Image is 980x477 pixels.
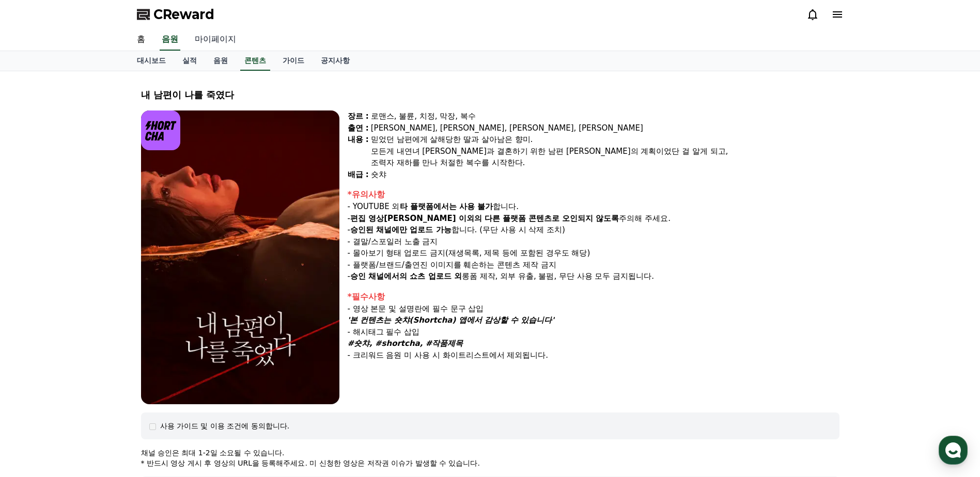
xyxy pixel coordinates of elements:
a: 설정 [133,327,198,353]
div: 배급 : [348,169,369,181]
strong: 다른 플랫폼 콘텐츠로 오인되지 않도록 [485,214,619,223]
div: *필수사항 [348,291,839,303]
div: - 영상 본문 및 설명란에 필수 문구 삽입 [348,303,839,315]
a: 대화 [68,327,133,353]
div: *유의사항 [348,188,839,201]
img: logo [141,110,181,150]
p: - 주의해 주세요. [348,213,839,225]
strong: #숏챠, #shortcha, #작품제목 [348,339,463,348]
strong: 편집 영상[PERSON_NAME] 이외의 [350,214,482,223]
div: 믿었던 남편에게 살해당한 딸과 살아남은 향미. [371,134,839,146]
p: - 합니다. (무단 사용 시 삭제 조치) [348,224,839,236]
img: video [141,110,339,404]
p: 채널 승인은 최대 1-2일 소요될 수 있습니다. [141,448,839,458]
a: CReward [137,6,214,23]
strong: 타 플랫폼에서는 사용 불가 [400,202,493,211]
strong: 승인된 채널에만 업로드 가능 [350,225,452,234]
div: 내 남편이 나를 죽였다 [141,88,839,102]
p: - 롱폼 제작, 외부 유출, 불펌, 무단 사용 모두 금지됩니다. [348,271,839,282]
a: 공지사항 [313,51,358,71]
p: - 플랫폼/브랜드/출연진 이미지를 훼손하는 콘텐츠 제작 금지 [348,259,839,271]
p: - YOUTUBE 외 합니다. [348,201,839,213]
div: 사용 가이드 및 이용 조건에 동의합니다. [160,421,290,431]
a: 홈 [3,327,68,353]
span: 홈 [33,343,39,351]
span: 대화 [95,343,107,352]
div: 로맨스, 불륜, 치정, 막장, 복수 [371,110,839,122]
div: - 해시태그 필수 삽입 [348,326,839,338]
a: 음원 [205,51,236,71]
strong: '본 컨텐츠는 숏챠(Shortcha) 앱에서 감상할 수 있습니다' [348,315,554,325]
div: 숏챠 [371,169,839,181]
div: 장르 : [348,110,369,122]
p: * 반드시 영상 게시 후 영상의 URL을 등록해주세요. 미 신청한 영상은 저작권 이슈가 발생할 수 있습니다. [141,458,839,468]
a: 대시보드 [129,51,174,71]
div: 조력자 재하를 만나 처절한 복수를 시작한다. [371,157,839,169]
div: - 크리워드 음원 미 사용 시 화이트리스트에서 제외됩니다. [348,349,839,361]
p: - 결말/스포일러 노출 금지 [348,236,839,248]
a: 마이페이지 [186,29,244,51]
div: 출연 : [348,122,369,134]
a: 콘텐츠 [240,51,270,71]
div: 내용 : [348,134,369,169]
a: 가이드 [274,51,313,71]
a: 실적 [174,51,205,71]
span: 설정 [160,343,172,351]
p: - 몰아보기 형태 업로드 금지(재생목록, 제목 등에 포함된 경우도 해당) [348,247,839,259]
strong: 승인 채널에서의 쇼츠 업로드 외 [350,272,462,281]
div: [PERSON_NAME], [PERSON_NAME], [PERSON_NAME], [PERSON_NAME] [371,122,839,134]
a: 음원 [160,29,180,51]
span: CReward [153,6,214,23]
div: 모든게 내연녀 [PERSON_NAME]과 결혼하기 위한 남편 [PERSON_NAME]의 계획이었단 걸 알게 되고, [371,146,839,157]
a: 홈 [129,29,153,51]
